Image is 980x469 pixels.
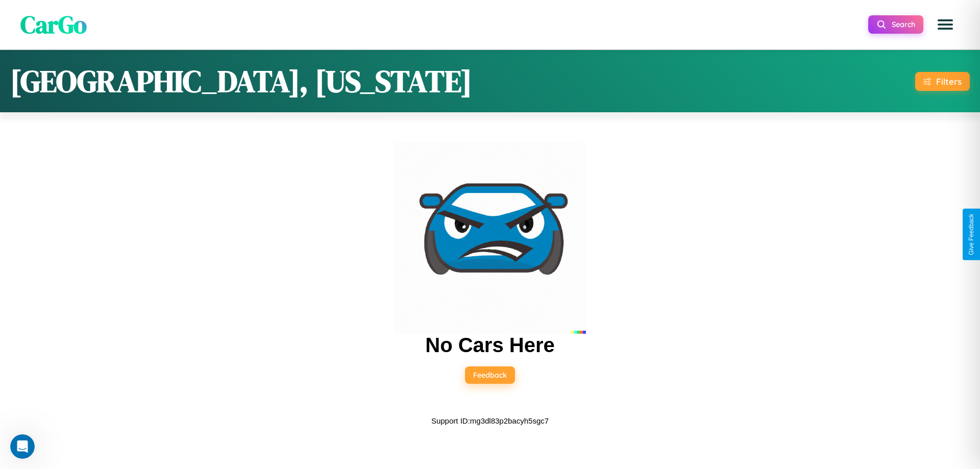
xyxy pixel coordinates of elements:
[20,8,87,41] span: CarGo
[892,20,915,29] span: Search
[931,10,960,39] button: Open menu
[10,434,35,459] iframe: Intercom live chat
[465,366,515,384] button: Feedback
[968,214,975,255] div: Give Feedback
[10,60,472,102] h1: [GEOGRAPHIC_DATA], [US_STATE]
[394,142,586,334] img: car
[936,76,962,87] div: Filters
[868,15,923,34] button: Search
[431,414,549,428] p: Support ID: mg3dl83p2bacyh5sgc7
[915,72,970,91] button: Filters
[425,334,554,357] h2: No Cars Here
